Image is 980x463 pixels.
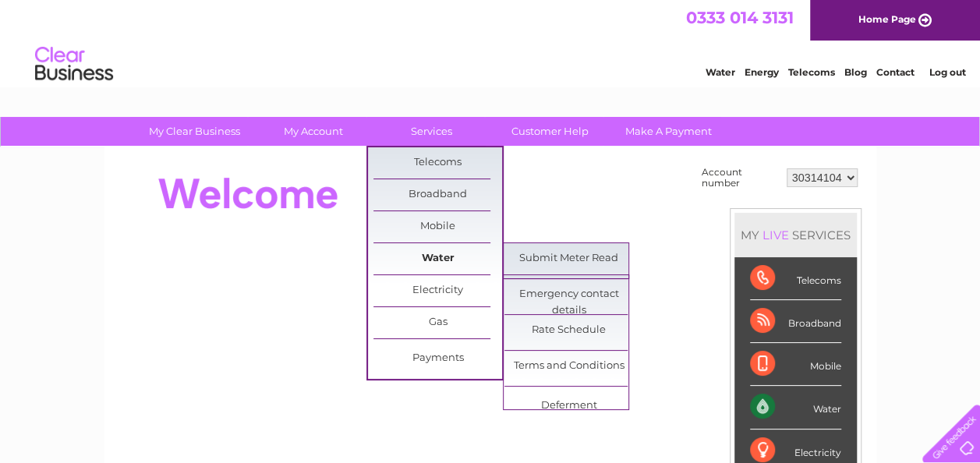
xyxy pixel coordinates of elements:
[759,228,792,242] div: LIVE
[373,307,502,338] a: Gas
[504,391,633,422] a: Deferment
[734,213,857,257] div: MY SERVICES
[750,386,841,429] div: Water
[706,66,735,78] a: Water
[604,117,733,146] a: Make A Payment
[750,300,841,343] div: Broadband
[788,66,835,78] a: Telecoms
[750,343,841,386] div: Mobile
[686,8,794,27] a: 0333 014 3131
[34,41,114,88] img: logo.png
[373,179,502,210] a: Broadband
[373,147,502,178] a: Telecoms
[367,117,496,146] a: Services
[130,117,259,146] a: My Clear Business
[504,351,633,382] a: Terms and Conditions
[876,66,915,78] a: Contact
[373,243,502,274] a: Water
[504,279,633,310] a: Emergency contact details
[486,117,614,146] a: Customer Help
[249,117,377,146] a: My Account
[844,66,867,78] a: Blog
[929,66,965,78] a: Log out
[750,257,841,300] div: Telecoms
[373,211,502,242] a: Mobile
[504,315,633,346] a: Rate Schedule
[373,275,502,306] a: Electricity
[122,9,859,76] div: Clear Business is a trading name of Verastar Limited (registered in [GEOGRAPHIC_DATA] No. 3667643...
[698,163,783,193] td: Account number
[504,243,633,274] a: Submit Meter Read
[373,343,502,374] a: Payments
[745,66,779,78] a: Energy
